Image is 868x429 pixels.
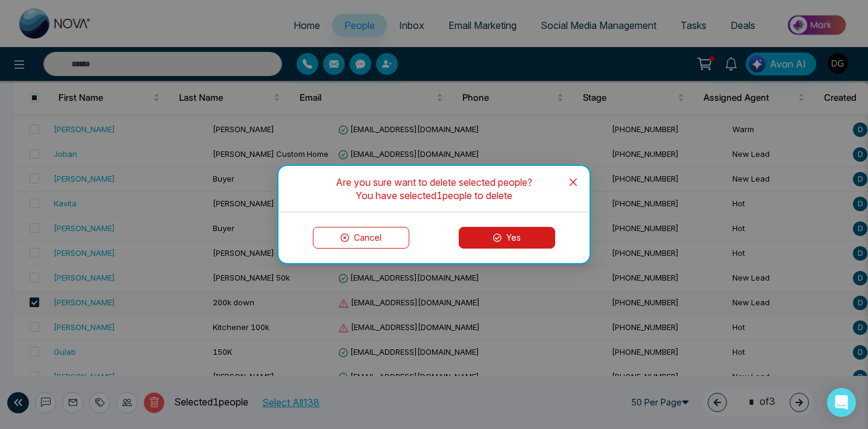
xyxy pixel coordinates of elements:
[313,227,409,249] button: Cancel
[827,388,856,417] div: Open Intercom Messenger
[459,227,555,249] button: Yes
[303,176,565,202] div: Are you sure want to delete selected people? You have selected 1 people to delete
[568,177,578,187] span: close
[557,166,590,199] button: Close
